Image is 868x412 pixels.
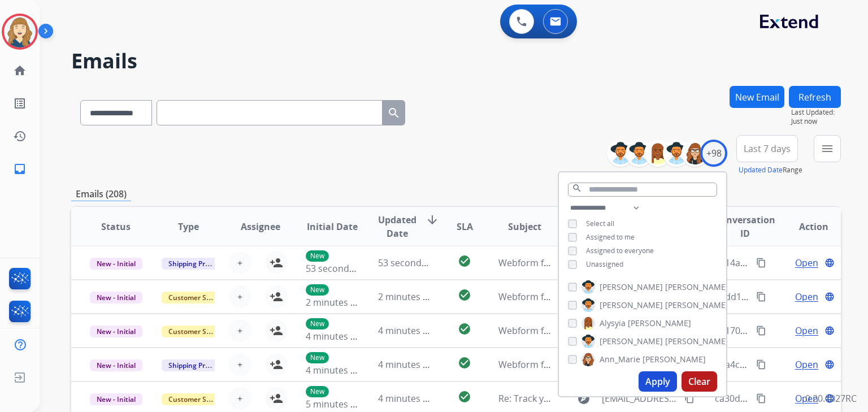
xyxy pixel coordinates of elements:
span: [PERSON_NAME] [665,281,728,293]
span: 2 minutes ago [306,296,366,309]
span: SLA [457,220,473,233]
span: Re: Track your remaining Bed Bath & Beyond balance [498,392,724,405]
mat-icon: person_add [270,358,283,371]
th: Action [769,207,841,246]
button: + [229,319,251,342]
span: Subject [508,220,541,233]
span: New - Initial [90,359,142,371]
span: Shipping Protection [162,258,239,270]
span: 4 minutes ago [378,358,439,371]
mat-icon: check_circle [458,254,471,268]
span: Assigned to everyone [586,246,654,255]
button: Last 7 days [736,135,798,162]
div: +98 [700,140,727,167]
span: Range [739,165,802,175]
span: 4 minutes ago [378,324,439,337]
span: Just now [791,117,841,126]
p: New [306,352,329,363]
span: Customer Support [162,292,235,303]
span: Ann_Marie [600,354,640,365]
span: Unassigned [586,259,623,269]
span: Assigned to me [586,232,635,242]
span: New - Initial [90,258,142,270]
span: Updated Date [378,213,416,240]
button: Clear [682,371,717,392]
span: Open [795,290,818,303]
span: Initial Date [307,220,358,233]
button: + [229,387,251,410]
p: Emails (208) [71,187,131,201]
span: [PERSON_NAME] [665,300,728,311]
span: [PERSON_NAME] [600,300,663,311]
p: New [306,284,329,296]
mat-icon: check_circle [458,288,471,302]
mat-icon: language [824,292,835,302]
mat-icon: check_circle [458,322,471,336]
span: + [237,324,242,337]
span: Conversation ID [715,213,775,240]
span: Open [795,392,818,405]
mat-icon: person_add [270,256,283,270]
mat-icon: person_add [270,290,283,303]
span: Customer Support [162,393,235,405]
mat-icon: content_copy [756,292,766,302]
span: [PERSON_NAME] [600,336,663,347]
mat-icon: language [824,258,835,268]
span: Status [101,220,131,233]
span: New - Initial [90,326,142,337]
span: New - Initial [90,292,142,303]
mat-icon: person_add [270,392,283,405]
span: Open [795,358,818,371]
p: New [306,250,329,262]
span: [PERSON_NAME] [628,318,691,329]
span: 4 minutes ago [306,330,366,342]
span: 4 minutes ago [306,364,366,376]
mat-icon: content_copy [756,258,766,268]
span: Open [795,324,818,337]
span: Webform from [EMAIL_ADDRESS][DOMAIN_NAME] on [DATE] [498,324,754,337]
span: 2 minutes ago [378,290,439,303]
span: Last Updated: [791,108,841,117]
span: [PERSON_NAME] [643,354,706,365]
span: [PERSON_NAME] [600,281,663,293]
p: New [306,386,329,397]
span: + [237,392,242,405]
button: Refresh [789,86,841,108]
p: New [306,318,329,329]
button: + [229,353,251,376]
span: [PERSON_NAME] [665,336,728,347]
span: Open [795,256,818,270]
span: + [237,290,242,303]
span: Select all [586,219,614,228]
p: 0.20.1027RC [805,392,857,405]
mat-icon: menu [821,142,834,155]
button: New Email [730,86,784,108]
mat-icon: arrow_downward [426,213,439,227]
button: + [229,285,251,308]
span: 53 seconds ago [378,257,444,269]
mat-icon: person_add [270,324,283,337]
mat-icon: explore [577,392,591,405]
mat-icon: search [572,183,582,193]
span: [EMAIL_ADDRESS][DOMAIN_NAME] [602,392,678,405]
span: Webform from [EMAIL_ADDRESS][DOMAIN_NAME] on [DATE] [498,358,754,371]
span: Assignee [241,220,280,233]
mat-icon: search [387,106,401,120]
mat-icon: language [824,326,835,336]
span: Webform from [EMAIL_ADDRESS][DOMAIN_NAME] on [DATE] [498,290,754,303]
mat-icon: list_alt [13,97,27,110]
mat-icon: language [824,359,835,370]
mat-icon: inbox [13,162,27,176]
button: Updated Date [739,166,783,175]
mat-icon: content_copy [756,393,766,404]
span: Last 7 days [744,146,791,151]
span: New - Initial [90,393,142,405]
mat-icon: content_copy [756,359,766,370]
mat-icon: content_copy [756,326,766,336]
mat-icon: content_copy [684,393,695,404]
button: Apply [639,371,677,392]
span: 4 minutes ago [378,392,439,405]
img: avatar [4,16,36,47]
span: Customer Support [162,326,235,337]
button: + [229,251,251,274]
